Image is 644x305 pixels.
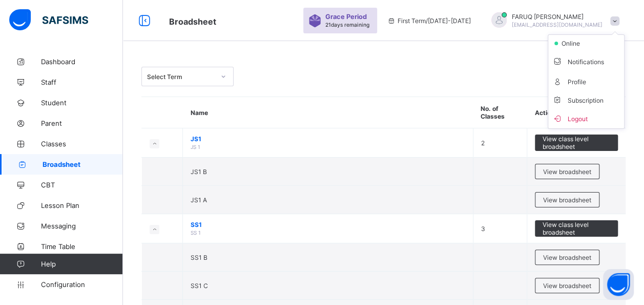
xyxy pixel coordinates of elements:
[548,91,624,108] li: dropdown-list-item-null-6
[41,260,122,268] span: Help
[325,22,369,28] span: 21 days remaining
[535,220,618,228] a: View class level broadsheet
[41,78,123,86] span: Staff
[543,282,591,290] span: View broadsheet
[535,250,599,257] a: View broadsheet
[191,168,207,176] span: JS1 B
[543,168,591,176] span: View broadsheet
[41,222,123,230] span: Messaging
[543,254,591,261] span: View broadsheet
[191,144,200,150] span: JS 1
[535,192,599,200] a: View broadsheet
[41,181,123,189] span: CBT
[548,108,624,128] li: dropdown-list-item-buttom-7
[560,40,586,47] span: online
[481,225,485,233] span: 3
[41,119,123,127] span: Parent
[325,13,367,21] span: Grace Period
[548,51,624,71] li: dropdown-list-item-text-3
[41,99,123,107] span: Student
[387,17,471,25] span: session/term information
[481,139,485,147] span: 2
[552,112,620,124] span: Logout
[191,254,207,261] span: SS1 B
[535,278,599,285] a: View broadsheet
[9,9,88,31] img: safsims
[191,282,208,290] span: SS1 C
[41,242,123,251] span: Time Table
[308,14,321,27] img: sticker-purple.71386a28dfed39d6af7621340158ba97.svg
[543,196,591,204] span: View broadsheet
[527,97,626,128] th: Actions
[43,160,123,168] span: Broadsheet
[603,269,634,300] button: Open asap
[191,196,207,204] span: JS1 A
[41,280,122,289] span: Configuration
[543,221,610,236] span: View class level broadsheet
[473,97,527,128] th: No. of Classes
[191,230,201,236] span: SS 1
[183,97,473,128] th: Name
[191,221,465,228] span: SS1
[535,164,599,171] a: View broadsheet
[191,135,465,143] span: JS1
[552,55,620,67] span: Notifications
[552,97,604,104] span: Subscription
[41,58,123,66] span: Dashboard
[41,140,123,148] span: Classes
[481,12,625,29] div: FARUQUMAR
[41,201,123,209] span: Lesson Plan
[548,71,624,91] li: dropdown-list-item-text-4
[147,73,215,81] div: Select Term
[552,75,620,87] span: Profile
[535,135,618,142] a: View class level broadsheet
[512,13,603,21] span: FARUQ [PERSON_NAME]
[543,135,610,150] span: View class level broadsheet
[512,22,603,28] span: [EMAIL_ADDRESS][DOMAIN_NAME]
[548,35,624,51] li: dropdown-list-item-null-2
[169,16,216,27] span: Broadsheet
